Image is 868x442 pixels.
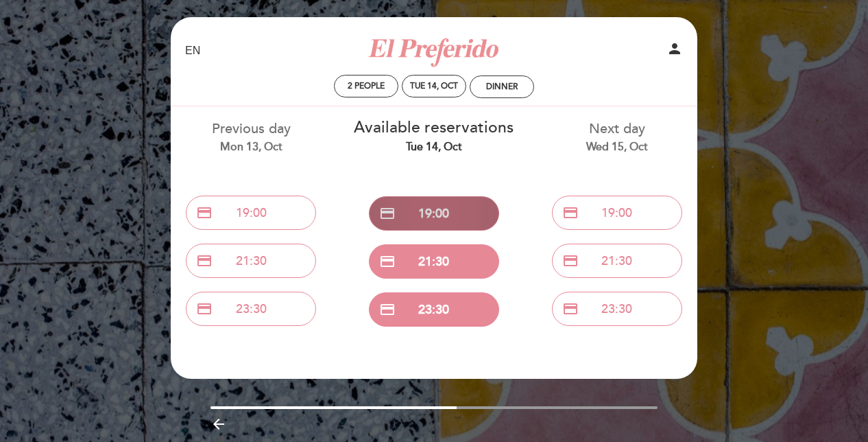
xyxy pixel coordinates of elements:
[666,40,683,62] button: person
[486,82,518,92] div: Dinner
[170,139,333,155] div: Mon 13, Oct
[535,139,698,155] div: Wed 15, Oct
[552,292,682,326] button: credit_card 23:30
[348,32,520,70] a: El Preferido
[552,196,682,230] button: credit_card 19:00
[562,253,579,269] span: credit_card
[562,301,579,317] span: credit_card
[410,81,458,91] div: Tue 14, Oct
[186,292,316,326] button: credit_card 23:30
[186,244,316,278] button: credit_card 21:30
[535,119,698,154] div: Next day
[552,244,682,278] button: credit_card 21:30
[196,301,213,317] span: credit_card
[666,40,683,57] i: person
[379,205,396,222] span: credit_card
[348,81,385,91] span: 2 people
[369,196,499,231] button: credit_card 19:00
[353,139,516,155] div: Tue 14, Oct
[562,205,579,221] span: credit_card
[186,196,316,230] button: credit_card 19:00
[369,244,499,279] button: credit_card 21:30
[170,119,333,154] div: Previous day
[196,253,213,269] span: credit_card
[210,416,227,432] i: arrow_backward
[196,205,213,221] span: credit_card
[353,117,516,155] div: Available reservations
[369,292,499,327] button: credit_card 23:30
[379,301,396,318] span: credit_card
[379,253,396,270] span: credit_card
